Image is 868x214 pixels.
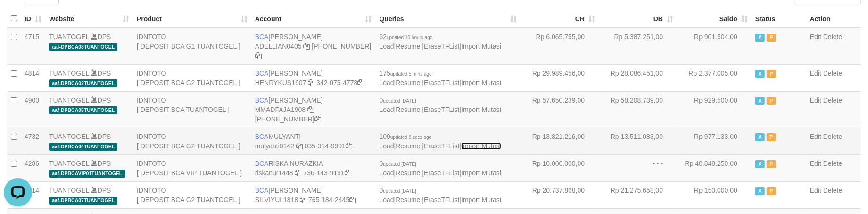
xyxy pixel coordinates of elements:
td: Rp 13.511.083,00 [599,128,677,154]
span: Paused [767,160,776,168]
td: Rp 57.650.239,00 [521,91,599,128]
a: Edit [810,187,821,194]
a: Import Mutasi [461,142,501,150]
a: Load [380,79,394,86]
a: riskanur1448 [255,169,293,177]
a: HENRYKUS1607 [255,79,306,86]
a: Resume [396,142,420,150]
span: BCA [255,33,269,41]
td: - - - [599,154,677,181]
span: Paused [767,70,776,78]
span: updated [DATE] [383,98,416,103]
td: IDNTOTO [ DEPOSIT BCA VIP TUANTOGEL ] [133,154,251,181]
td: IDNTOTO [ DEPOSIT BCA TUANTOGEL ] [133,91,251,128]
a: Copy 5655032115 to clipboard [255,52,262,60]
a: Delete [823,96,842,104]
span: Paused [767,97,776,105]
a: Delete [823,69,842,77]
td: DPS [45,181,133,208]
td: [PERSON_NAME] 342-075-4778 [251,64,376,91]
th: Account: activate to sort column ascending [251,9,376,28]
td: Rp 58.208.739,00 [599,91,677,128]
a: mulyanti0142 [255,142,294,150]
td: Rp 901.504,00 [677,28,752,65]
th: Action [806,9,861,28]
td: DPS [45,154,133,181]
td: DPS [45,64,133,91]
td: IDNTOTO [ DEPOSIT BCA G1 TUANTOGEL ] [133,28,251,65]
span: updated [DATE] [383,162,416,167]
td: Rp 977.133,00 [677,128,752,154]
td: [PERSON_NAME] [PHONE_NUMBER] [251,91,376,128]
span: Active [755,160,765,168]
td: Rp 150.000,00 [677,181,752,208]
th: Queries: activate to sort column ascending [376,9,521,28]
span: | | | [380,69,501,86]
a: Resume [396,196,420,204]
span: BCA [255,160,269,167]
a: ADELLIAN0405 [255,43,302,50]
span: Paused [767,133,776,141]
a: EraseTFList [424,169,459,177]
td: Rp 10.000.000,00 [521,154,599,181]
a: Resume [396,106,420,113]
td: Rp 929.500,00 [677,91,752,128]
a: Import Mutasi [461,79,501,86]
td: 4286 [21,154,45,181]
span: Active [755,70,765,78]
span: 0 [380,160,416,167]
span: updated 8 secs ago [390,135,431,140]
td: 4814 [21,64,45,91]
td: Rp 5.387.251,00 [599,28,677,65]
th: CR: activate to sort column ascending [521,9,599,28]
a: Copy HENRYKUS1607 to clipboard [308,79,314,86]
a: EraseTFList [424,142,459,150]
span: 62 [380,33,433,41]
td: Rp 40.848.250,00 [677,154,752,181]
span: updated 5 mins ago [390,71,432,77]
a: Delete [823,133,842,140]
a: EraseTFList [424,106,459,113]
td: 4900 [21,91,45,128]
span: Paused [767,34,776,42]
a: Load [380,142,394,150]
a: EraseTFList [424,43,459,50]
span: | | | [380,187,501,204]
td: RISKA NURAZKIA 736-143-9191 [251,154,376,181]
td: IDNTOTO [ DEPOSIT BCA G2 TUANTOGEL ] [133,128,251,154]
a: Copy 7361439191 to clipboard [345,169,351,177]
span: Active [755,133,765,141]
a: Edit [810,160,821,167]
td: [PERSON_NAME] [PHONE_NUMBER] [251,28,376,65]
a: Edit [810,133,821,140]
a: TUANTOGEL [49,187,89,194]
td: Rp 6.065.755,00 [521,28,599,65]
a: Copy 0353149901 to clipboard [346,142,352,150]
a: TUANTOGEL [49,160,89,167]
th: ID: activate to sort column ascending [21,9,45,28]
span: aaf-DPBCA02TUANTOGEL [49,79,117,87]
span: Active [755,187,765,195]
a: SILVIYUL1818 [255,196,298,204]
span: | | | [380,133,501,150]
a: Import Mutasi [461,106,501,113]
td: IDNTOTO [ DEPOSIT BCA G2 TUANTOGEL ] [133,181,251,208]
td: DPS [45,28,133,65]
span: Paused [767,187,776,195]
td: 4715 [21,28,45,65]
td: DPS [45,91,133,128]
a: Copy 4062282031 to clipboard [314,115,321,123]
a: Delete [823,160,842,167]
a: Delete [823,187,842,194]
a: Resume [396,169,420,177]
span: BCA [255,187,269,194]
a: Copy MMADFAJA1908 to clipboard [307,106,314,113]
a: Copy mulyanti0142 to clipboard [296,142,303,150]
a: Copy 7651842445 to clipboard [349,196,356,204]
a: EraseTFList [424,79,459,86]
td: DPS [45,128,133,154]
a: Copy 3420754778 to clipboard [357,79,364,86]
span: aaf-DPBCA08TUANTOGEL [49,43,117,51]
td: 4732 [21,128,45,154]
a: EraseTFList [424,196,459,204]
